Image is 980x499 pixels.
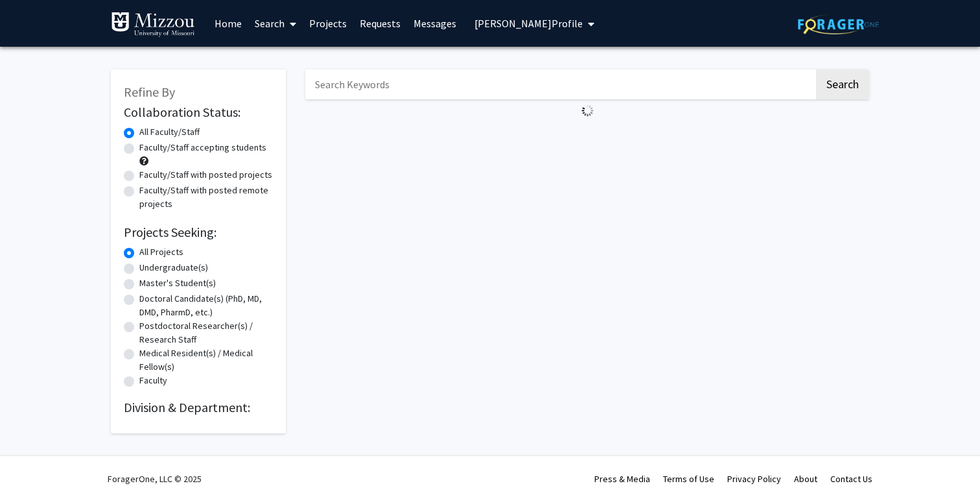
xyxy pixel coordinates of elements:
[139,184,273,211] label: Faculty/Staff with posted remote projects
[248,1,303,46] a: Search
[139,245,183,259] label: All Projects
[474,17,583,30] span: [PERSON_NAME] Profile
[124,84,175,100] span: Refine By
[594,473,650,485] a: Press & Media
[139,276,216,290] label: Master's Student(s)
[139,141,266,154] label: Faculty/Staff accepting students
[139,292,273,319] label: Doctoral Candidate(s) (PhD, MD, DMD, PharmD, etc.)
[124,225,273,240] h2: Projects Seeking:
[139,261,208,274] label: Undergraduate(s)
[663,473,714,485] a: Terms of Use
[124,400,273,415] h2: Division & Department:
[303,1,353,46] a: Projects
[305,122,869,152] nav: Page navigation
[727,473,781,485] a: Privacy Policy
[353,1,407,46] a: Requests
[208,1,248,46] a: Home
[139,347,273,374] label: Medical Resident(s) / Medical Fellow(s)
[576,99,599,122] img: Loading
[139,125,200,139] label: All Faculty/Staff
[111,12,195,38] img: University of Missouri Logo
[139,168,272,182] label: Faculty/Staff with posted projects
[830,473,872,485] a: Contact Us
[139,319,273,347] label: Postdoctoral Researcher(s) / Research Staff
[794,473,817,485] a: About
[407,1,463,46] a: Messages
[124,104,273,120] h2: Collaboration Status:
[305,69,814,99] input: Search Keywords
[798,14,879,34] img: ForagerOne Logo
[139,374,167,387] label: Faculty
[816,69,869,99] button: Search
